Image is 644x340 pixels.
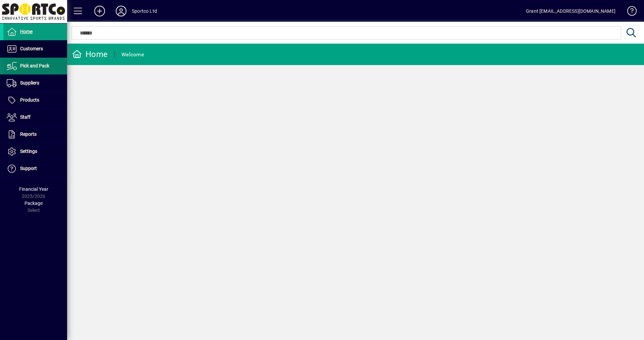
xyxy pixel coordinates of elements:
[3,160,67,177] a: Support
[20,131,37,137] span: Reports
[622,1,636,23] a: Knowledge Base
[20,63,49,68] span: Pick and Pack
[20,80,39,86] span: Suppliers
[20,97,39,103] span: Products
[20,46,43,51] span: Customers
[20,114,31,120] span: Staff
[3,143,67,160] a: Settings
[89,5,110,17] button: Add
[20,166,37,171] span: Support
[3,58,67,74] a: Pick and Pack
[132,6,157,16] div: Sportco Ltd
[20,149,37,154] span: Settings
[24,201,43,206] span: Package
[110,5,132,17] button: Profile
[72,49,108,60] div: Home
[19,186,48,192] span: Financial Year
[3,109,67,126] a: Staff
[3,92,67,109] a: Products
[121,49,144,60] div: Welcome
[20,29,33,34] span: Home
[526,6,615,16] div: Grant [EMAIL_ADDRESS][DOMAIN_NAME]
[3,41,67,57] a: Customers
[3,75,67,92] a: Suppliers
[3,126,67,143] a: Reports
